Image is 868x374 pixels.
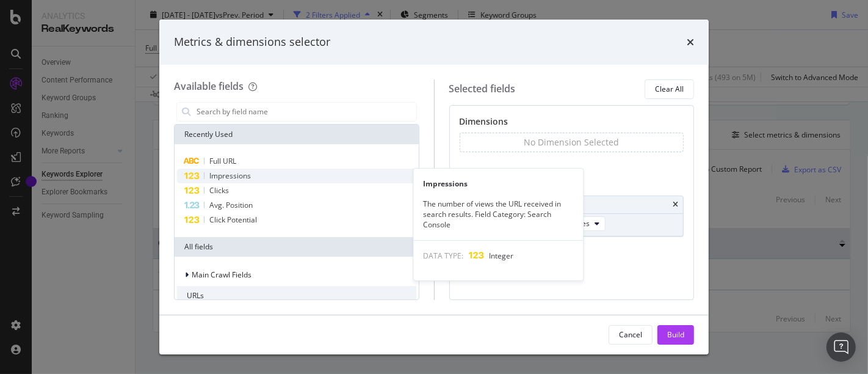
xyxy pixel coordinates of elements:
[524,136,619,148] div: No Dimension Selected
[209,170,251,181] span: Impressions
[424,251,464,261] span: DATA TYPE:
[177,286,416,306] div: URLs
[192,269,251,280] span: Main Crawl Fields
[209,156,236,166] span: Full URL
[490,251,514,261] span: Integer
[609,325,653,345] button: Cancel
[174,34,330,50] div: Metrics & dimensions selector
[460,116,684,133] div: Dimensions
[687,34,694,50] div: times
[209,200,253,210] span: Avg. Position
[159,20,709,354] div: modal
[667,329,684,340] div: Build
[657,325,694,345] button: Build
[673,201,678,208] div: times
[414,178,584,189] div: Impressions
[174,79,244,93] div: Available fields
[175,125,419,144] div: Recently Used
[619,329,642,340] div: Cancel
[209,215,257,225] span: Click Potential
[209,185,229,196] span: Clicks
[655,84,684,94] div: Clear All
[826,332,856,362] div: Open Intercom Messenger
[175,237,419,257] div: All fields
[449,82,516,96] div: Selected fields
[195,103,416,121] input: Search by field name
[414,199,584,230] div: The number of views the URL received in search results. Field Category: Search Console
[645,79,694,99] button: Clear All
